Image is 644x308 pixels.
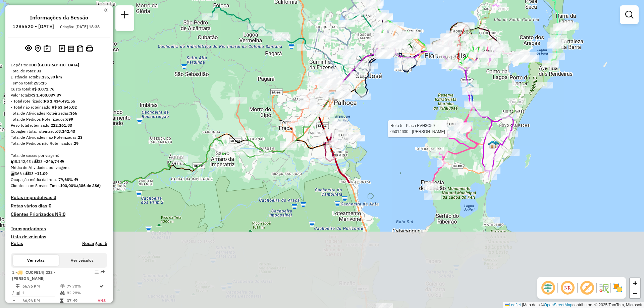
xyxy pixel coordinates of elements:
button: Exibir sessão original [24,43,33,54]
strong: 255:15 [34,80,47,85]
div: Média de Atividades por viagem: [11,165,107,171]
a: Zoom in [630,278,640,288]
a: Exibir filtros [623,8,636,21]
span: − [633,289,637,297]
button: Imprimir Rotas [85,44,94,54]
button: Ver rotas [13,255,59,266]
h4: Transportadoras [11,226,107,232]
strong: R$ 1.434.491,55 [44,99,75,104]
strong: 8.142,43 [58,129,75,134]
button: Visualizar relatório de Roteirização [66,44,75,53]
button: Logs desbloquear sessão [57,44,66,54]
strong: R$ 53.545,82 [52,105,77,110]
button: Visualizar Romaneio [75,44,85,54]
a: Zoom out [630,288,640,298]
span: 1 - [12,270,55,281]
div: Tempo total: [11,80,107,86]
strong: (386 de 386) [77,183,101,188]
div: Atividade não roteirizada - FIGARO S PIZZARIA LT [334,80,351,87]
i: Total de rotas [34,160,38,164]
div: Valor total: [11,92,107,98]
img: 2368 - Warecloud Autódromo [490,140,499,148]
span: Ocultar NR [559,280,576,296]
div: 8.142,43 / 33 = [11,159,107,165]
span: Ocupação média da frota: [11,177,57,182]
td: 07:49 [66,297,97,304]
i: Total de rotas [24,172,29,176]
a: Leaflet [505,303,521,307]
span: CUC9514 [25,270,43,275]
div: Custo total: [11,86,107,92]
span: Ocultar deslocamento [540,280,556,296]
img: CDD Florianópolis [328,90,337,99]
div: Total de rotas: [11,68,107,74]
i: Cubagem total roteirizado [11,160,15,164]
div: - Total roteirizado: [11,98,107,104]
div: Atividade não roteirizada - JOSE CELIO DE CASTRO [336,126,353,132]
strong: R$ 8.072,76 [32,86,54,91]
div: Cubagem total roteirizado: [11,128,107,134]
em: Rota exportada [101,270,105,274]
button: Painel de Sugestão [42,44,52,54]
div: Atividade não roteirizada - 49.315.131 FABIO CLASEN [314,129,331,136]
strong: 3 [54,194,56,200]
div: Atividade não roteirizada - FIGAROS PZZARIA [333,87,350,94]
div: Peso total roteirizado: [11,122,107,128]
i: Rota otimizada [100,284,104,288]
em: Opções [95,270,99,274]
span: | 233 - [PERSON_NAME] [12,270,55,281]
div: Atividade não roteirizada - GOURMET VILLAGE PARK [323,94,340,101]
button: Centralizar mapa no depósito ou ponto de apoio [33,44,42,54]
h4: Lista de veículos [11,234,107,240]
span: | [522,303,523,307]
a: OpenStreetMap [544,303,573,307]
td: / [12,290,15,296]
div: Atividade não roteirizada - weverton nogueira le [343,132,360,138]
strong: 0 [49,203,51,209]
strong: 79,68% [58,177,73,182]
div: Atividade não roteirizada - AUTO POSTO LLX LTDA [320,107,337,114]
div: - Total não roteirizado: [11,104,107,110]
img: 712 UDC Full Palhoça [328,91,337,100]
td: 66,96 KM [22,283,60,290]
span: Clientes com Service Time: [11,183,60,188]
strong: 23 [78,135,83,140]
div: Total de caixas por viagem: [11,152,107,159]
img: WCL - Campeche [488,140,497,149]
strong: CDD [GEOGRAPHIC_DATA] [29,62,79,67]
div: Depósito: [11,62,107,68]
i: % de utilização do peso [60,284,65,288]
strong: 33 [37,68,41,73]
div: Atividade não roteirizada - COPAL ALIMENTOS LTDA [376,13,393,20]
i: % de utilização da cubagem [60,291,65,295]
span: + [633,279,637,287]
button: Ver veículos [59,255,105,266]
div: Atividade não roteirizada - PEDRO JUCEMAR FLARES [332,122,348,128]
a: Nova sessão e pesquisa [118,8,131,23]
div: Map data © contributors,© 2025 TomTom, Microsoft [503,302,644,308]
img: Fluxo de ruas [598,283,609,293]
td: 82,28% [66,290,97,296]
strong: 246,74 [46,159,59,164]
div: Total de Atividades Roteirizadas: [11,110,107,116]
div: Total de Pedidos não Roteirizados: [11,140,107,146]
a: Rotas [11,241,23,246]
strong: 29 [74,141,78,146]
i: Meta Caixas/viagem: 172,72 Diferença: 74,02 [60,160,64,164]
div: Atividade não roteirizada - CLACEL REST NOSSA SR [311,110,328,117]
a: Clique aqui para minimizar o painel [104,6,107,14]
div: Atividade não roteirizada - MINIMERCADO MACEDO L [329,118,345,125]
td: 1 [22,290,60,296]
img: FAD - Pirajubae [465,82,474,91]
div: Atividade não roteirizada - MERCADO VALTER [332,85,349,91]
strong: 100,00% [60,183,77,188]
h4: Rotas vários dias: [11,203,107,209]
h6: 1285520 - [DATE] [12,23,54,29]
div: Atividade não roteirizada - 53.597.697 GEOVANE N [332,121,348,128]
div: Total de Atividades não Roteirizadas: [11,134,107,140]
div: Distância Total: [11,74,107,80]
strong: 699 [66,117,73,122]
img: Exibir/Ocultar setores [612,283,623,293]
div: 366 / 33 = [11,171,107,177]
img: Ilha Centro [466,58,474,67]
